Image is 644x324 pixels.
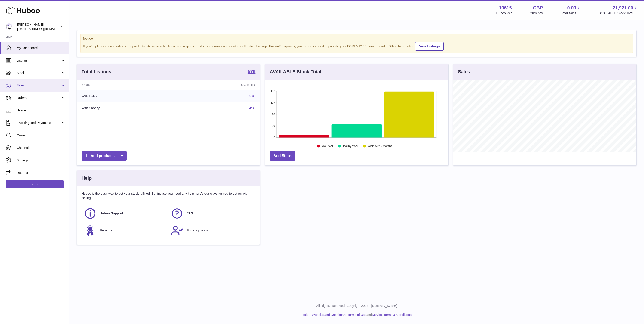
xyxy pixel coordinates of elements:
[100,211,123,216] span: Huboo Support
[77,80,176,90] th: Name
[458,69,470,75] h3: Sales
[272,113,275,116] text: 78
[533,5,543,11] strong: GBP
[367,145,392,148] text: Stock over 2 months
[249,106,256,110] a: 498
[561,5,581,15] a: 0.00 Total sales
[248,69,255,75] a: 578
[186,211,193,216] span: FAQ
[17,27,68,31] span: [EMAIL_ADDRESS][DOMAIN_NAME]
[613,5,633,11] span: 21,921.00
[100,228,112,233] span: Benefits
[6,180,64,188] a: Log out
[82,151,127,161] a: Add products
[599,11,638,15] span: AVAILABLE Stock Total
[499,5,512,11] strong: 10615
[17,121,61,125] span: Invoicing and Payments
[270,69,321,75] h3: AVAILABLE Stock Total
[272,124,275,127] text: 39
[271,101,275,104] text: 117
[567,5,576,11] span: 0.00
[84,224,166,237] a: Benefits
[82,191,255,200] p: Huboo is the easy way to get your stock fulfilled. But incase you need any help here's our ways f...
[17,83,61,88] span: Sales
[302,313,308,317] a: Help
[82,69,111,75] h3: Total Listings
[17,71,61,75] span: Stock
[561,11,581,15] span: Total sales
[73,304,640,308] p: All Rights Reserved. Copyright 2025 - [DOMAIN_NAME]
[415,42,444,51] a: View Listings
[321,145,334,148] text: Low Stock
[248,69,255,74] strong: 578
[271,90,275,93] text: 156
[270,151,295,161] a: Add Stock
[6,23,12,30] img: fulfillment@fable.com
[77,102,176,114] td: With Shopify
[249,94,256,98] a: 578
[274,136,275,139] text: 0
[77,90,176,102] td: With Huboo
[17,133,66,138] span: Cases
[496,11,512,15] div: Huboo Ref
[171,207,253,220] a: FAQ
[171,224,253,237] a: Subscriptions
[82,175,92,181] h3: Help
[17,22,59,31] div: [PERSON_NAME]
[312,313,366,317] a: Website and Dashboard Terms of Use
[530,11,543,15] div: Currency
[372,313,412,317] a: Service Terms & Conditions
[83,41,630,51] div: If you're planning on sending your products internationally please add required customs informati...
[84,207,166,220] a: Huboo Support
[342,145,359,148] text: Healthy stock
[186,228,208,233] span: Subscriptions
[310,313,412,317] li: and
[17,171,66,175] span: Returns
[17,146,66,150] span: Channels
[83,36,630,41] strong: Notice
[176,80,260,90] th: Quantity
[17,108,66,113] span: Usage
[17,158,66,163] span: Settings
[599,5,638,15] a: 21,921.00 AVAILABLE Stock Total
[17,96,61,100] span: Orders
[17,58,61,63] span: Listings
[17,46,66,50] span: My Dashboard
